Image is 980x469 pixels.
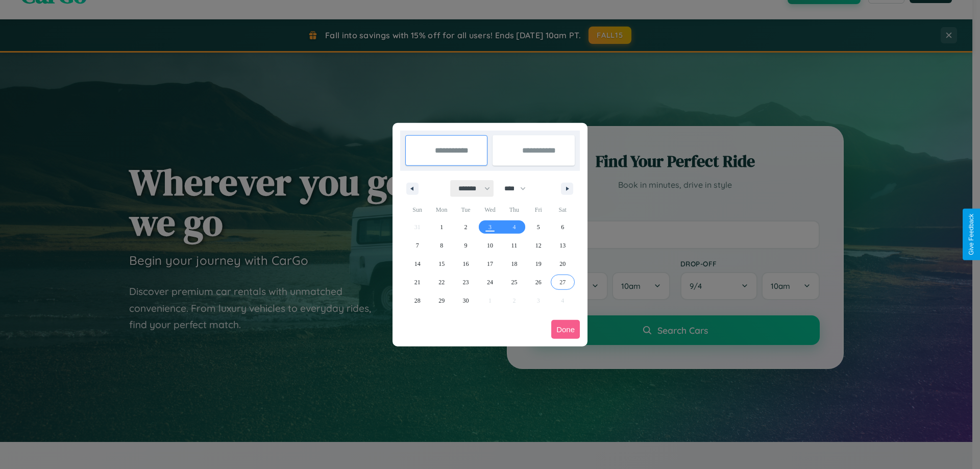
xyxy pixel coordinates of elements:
span: 15 [438,255,445,273]
span: 17 [487,255,493,273]
button: 26 [526,273,550,291]
span: 14 [414,255,421,273]
button: 4 [502,218,526,236]
span: 21 [414,273,421,291]
button: Done [551,320,580,339]
span: 25 [511,273,517,291]
span: 22 [438,273,445,291]
span: Sun [405,202,429,218]
span: 9 [464,236,468,255]
button: 9 [454,236,478,255]
div: Give Feedback [968,214,975,255]
button: 16 [454,255,478,273]
button: 12 [526,236,550,255]
button: 11 [502,236,526,255]
span: 24 [487,273,493,291]
span: 18 [511,255,517,273]
button: 10 [478,236,502,255]
button: 22 [429,273,453,291]
button: 28 [405,291,429,310]
span: Sat [551,202,575,218]
span: 28 [414,291,421,310]
span: 7 [416,236,419,255]
span: 3 [488,218,492,236]
button: 27 [551,273,575,291]
button: 21 [405,273,429,291]
button: 3 [478,218,502,236]
span: 19 [535,255,542,273]
button: 30 [454,291,478,310]
button: 7 [405,236,429,255]
button: 13 [551,236,575,255]
span: 11 [511,236,518,255]
span: 4 [512,218,516,236]
button: 19 [526,255,550,273]
button: 15 [429,255,453,273]
button: 24 [478,273,502,291]
span: 27 [559,273,566,291]
button: 5 [526,218,550,236]
button: 2 [454,218,478,236]
span: Tue [454,202,478,218]
span: Fri [526,202,550,218]
span: 8 [440,236,443,255]
span: 6 [561,218,564,236]
button: 1 [429,218,453,236]
button: 20 [551,255,575,273]
span: 10 [487,236,493,255]
span: 23 [463,273,469,291]
span: 1 [440,218,443,236]
button: 8 [429,236,453,255]
span: 5 [537,218,540,236]
span: 20 [559,255,566,273]
button: 25 [502,273,526,291]
button: 14 [405,255,429,273]
span: 2 [464,218,468,236]
span: 12 [535,236,542,255]
span: 13 [559,236,566,255]
span: Wed [478,202,502,218]
button: 29 [429,291,453,310]
span: 16 [463,255,469,273]
button: 6 [551,218,575,236]
span: Mon [429,202,453,218]
span: 26 [535,273,542,291]
button: 18 [502,255,526,273]
span: Thu [502,202,526,218]
span: 29 [438,291,445,310]
span: 30 [463,291,469,310]
button: 23 [454,273,478,291]
button: 17 [478,255,502,273]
